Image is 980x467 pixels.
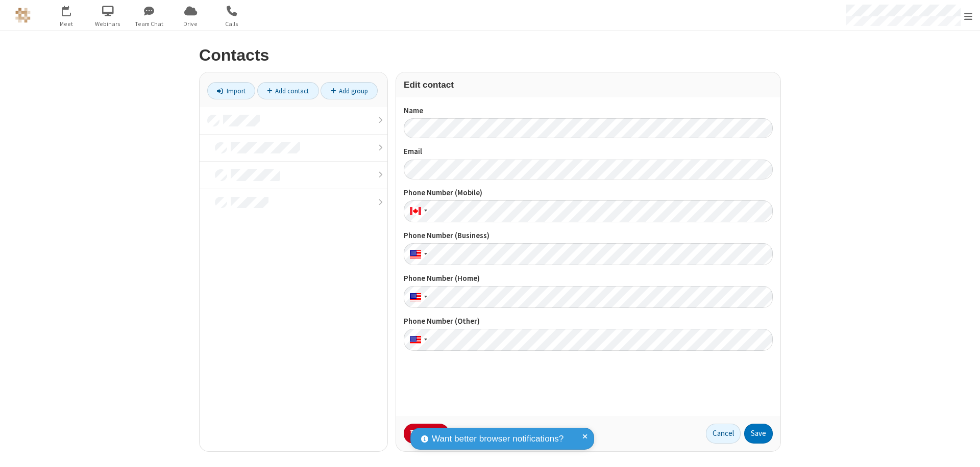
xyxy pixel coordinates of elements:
label: Phone Number (Home) [404,273,773,284]
div: United States: + 1 [404,329,430,351]
button: Delete [404,424,449,444]
span: Calls [213,19,251,29]
div: 1 [69,6,76,13]
span: Want better browser notifications? [432,432,563,446]
span: Webinars [89,19,127,29]
span: Team Chat [130,19,168,29]
button: Save [744,424,773,444]
span: Meet [47,19,86,29]
div: United States: + 1 [404,286,430,308]
h2: Contacts [199,46,781,64]
h3: Edit contact [404,80,773,90]
img: QA Selenium DO NOT DELETE OR CHANGE [15,8,31,23]
button: Cancel [706,424,741,444]
label: Name [404,105,773,117]
a: Add contact [257,82,319,99]
a: Import [207,82,255,99]
span: Drive [171,19,210,29]
div: Canada: + 1 [404,200,430,222]
label: Phone Number (Business) [404,230,773,242]
label: Email [404,146,773,158]
label: Phone Number (Mobile) [404,187,773,199]
div: United States: + 1 [404,243,430,265]
label: Phone Number (Other) [404,316,773,327]
a: Add group [321,82,378,99]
